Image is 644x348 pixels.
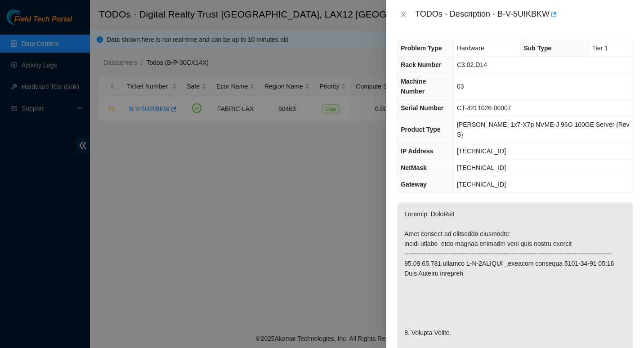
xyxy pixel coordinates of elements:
span: IP Address [401,147,433,155]
span: Machine Number [401,78,426,95]
span: Tier 1 [592,45,608,52]
span: Rack Number [401,61,441,68]
span: [TECHNICAL_ID] [457,164,506,171]
span: Hardware [457,45,484,52]
span: [PERSON_NAME] 1x7-X7p NVME-J 96G 100GE Server {Rev S} [457,121,630,138]
span: 03 [457,83,464,90]
button: Close [397,10,410,19]
span: C3.02.D14 [457,61,487,68]
span: Problem Type [401,45,442,52]
span: [TECHNICAL_ID] [457,181,506,188]
span: Serial Number [401,104,443,112]
span: CT-4211026-00007 [457,104,511,112]
span: Gateway [401,181,427,188]
span: close [400,11,407,18]
div: TODOs - Description - B-V-5UIKBKW [415,7,633,22]
span: NetMask [401,164,427,171]
span: [TECHNICAL_ID] [457,147,506,155]
span: Product Type [401,126,440,133]
span: Sub Type [523,45,551,52]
